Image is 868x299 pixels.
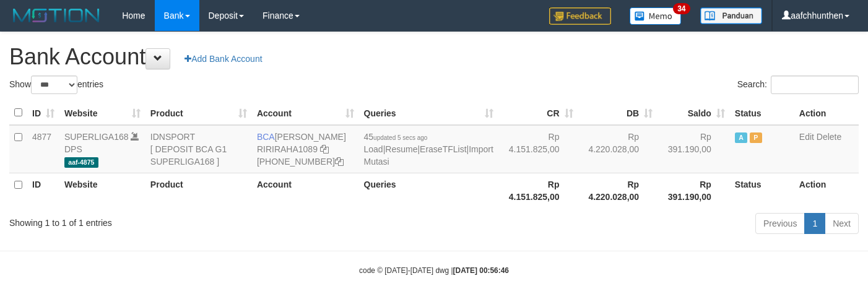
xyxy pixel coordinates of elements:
[498,101,578,125] th: CR: activate to sort column ascending
[364,132,493,167] span: | | |
[252,101,359,125] th: Account: activate to sort column ascending
[359,101,498,125] th: Queries: activate to sort column ascending
[364,144,493,167] a: Import Mutasi
[730,173,794,208] th: Status
[658,125,730,173] td: Rp 391.190,00
[385,144,417,154] a: Resume
[176,48,270,69] a: Add Bank Account
[799,132,814,142] a: Edit
[364,144,383,154] a: Load
[373,134,427,141] span: updated 5 secs ago
[673,3,690,14] span: 34
[578,173,658,208] th: Rp 4.220.028,00
[825,213,859,234] a: Next
[59,173,145,208] th: Website
[64,157,98,168] span: aaf-4875
[735,132,747,143] span: Active
[59,125,145,173] td: DPS
[9,6,103,25] img: MOTION_logo.png
[359,266,509,275] small: code © [DATE]-[DATE] dwg |
[9,76,103,94] label: Show entries
[320,144,329,154] a: Copy RIRIRAHA1089 to clipboard
[145,101,252,125] th: Product: activate to sort column ascending
[9,45,859,69] h1: Bank Account
[498,173,578,208] th: Rp 4.151.825,00
[737,76,859,94] label: Search:
[750,132,762,143] span: Paused
[804,213,825,234] a: 1
[453,266,509,275] strong: [DATE] 00:56:46
[730,101,794,125] th: Status
[364,132,428,142] span: 45
[359,173,498,208] th: Queries
[27,173,59,208] th: ID
[755,213,805,234] a: Previous
[498,125,578,173] td: Rp 4.151.825,00
[31,76,77,94] select: Showentries
[145,125,252,173] td: IDNSPORT [ DEPOSIT BCA G1 SUPERLIGA168 ]
[64,132,129,142] a: SUPERLIGA168
[9,212,352,229] div: Showing 1 to 1 of 1 entries
[630,7,682,25] img: Button%20Memo.svg
[257,144,318,154] a: RIRIRAHA1089
[658,173,730,208] th: Rp 391.190,00
[27,101,59,125] th: ID: activate to sort column ascending
[335,157,344,167] a: Copy 4062281611 to clipboard
[578,101,658,125] th: DB: activate to sort column ascending
[252,125,359,173] td: [PERSON_NAME] [PHONE_NUMBER]
[794,101,859,125] th: Action
[817,132,841,142] a: Delete
[771,76,859,94] input: Search:
[578,125,658,173] td: Rp 4.220.028,00
[252,173,359,208] th: Account
[27,125,59,173] td: 4877
[658,101,730,125] th: Saldo: activate to sort column ascending
[794,173,859,208] th: Action
[549,7,611,25] img: Feedback.jpg
[257,132,275,142] span: BCA
[59,101,145,125] th: Website: activate to sort column ascending
[420,144,466,154] a: EraseTFList
[145,173,252,208] th: Product
[700,7,762,24] img: panduan.png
